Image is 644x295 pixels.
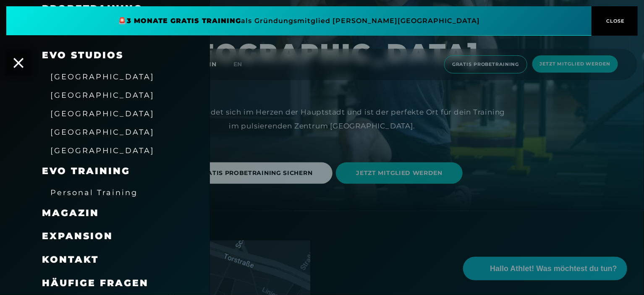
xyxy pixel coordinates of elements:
a: EVO Studios [42,50,123,61]
a: [GEOGRAPHIC_DATA] [50,71,154,81]
button: CLOSE [592,6,638,36]
span: CLOSE [605,17,625,25]
span: [GEOGRAPHIC_DATA] [50,72,154,81]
